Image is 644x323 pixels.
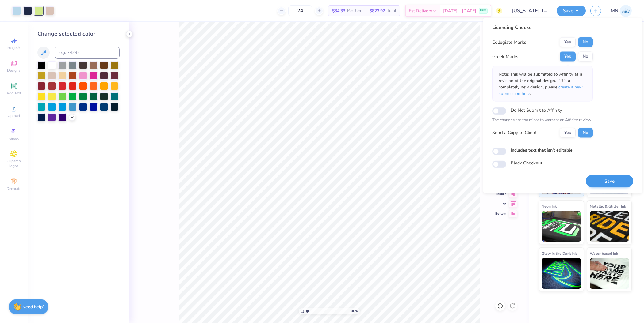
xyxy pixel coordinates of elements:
[557,6,586,16] button: Save
[443,8,476,14] span: [DATE] - [DATE]
[560,128,576,137] button: Yes
[409,8,432,14] span: Est. Delivery
[22,304,44,310] strong: Need help?
[492,24,593,31] div: Licensing Checks
[8,113,20,118] span: Upload
[7,45,21,50] span: Image AI
[578,52,593,62] button: No
[590,258,629,289] img: Water based Ink
[495,202,506,206] span: Top
[590,211,629,242] img: Metallic & Glitter Ink
[492,117,593,123] p: The changes are too minor to warrant an Affinity review.
[560,52,576,62] button: Yes
[542,211,581,242] img: Neon Ink
[507,5,552,17] input: Untitled Design
[480,9,486,13] span: FREE
[560,37,576,47] button: Yes
[370,8,385,14] span: $823.92
[37,30,120,38] div: Change selected color
[542,250,577,257] span: Glow in the Dark Ink
[511,106,562,114] label: Do Not Submit to Affinity
[3,159,25,168] span: Clipart & logos
[492,53,518,60] div: Greek Marks
[332,8,345,14] span: $34.33
[495,192,506,196] span: Middle
[578,128,593,137] button: No
[511,160,542,166] label: Block Checkout
[511,147,573,153] label: Includes text that isn't editable
[542,203,557,209] span: Neon Ink
[6,91,21,96] span: Add Text
[611,5,632,17] a: MN
[499,71,586,97] p: Note: This will be submitted to Affinity as a revision of the original design. If it's a complete...
[55,47,120,59] input: e.g. 7428 c
[590,203,626,209] span: Metallic & Glitter Ink
[492,129,537,136] div: Send a Copy to Client
[586,175,633,187] button: Save
[590,250,618,257] span: Water based Ink
[495,212,506,216] span: Bottom
[387,8,396,14] span: Total
[578,37,593,47] button: No
[349,308,358,314] span: 100 %
[542,258,581,289] img: Glow in the Dark Ink
[492,39,526,46] div: Collegiate Marks
[288,5,312,16] input: – –
[7,68,21,73] span: Designs
[611,7,618,14] span: MN
[620,5,632,17] img: Mark Navarro
[6,186,21,191] span: Decorate
[9,136,19,141] span: Greek
[347,8,362,14] span: Per Item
